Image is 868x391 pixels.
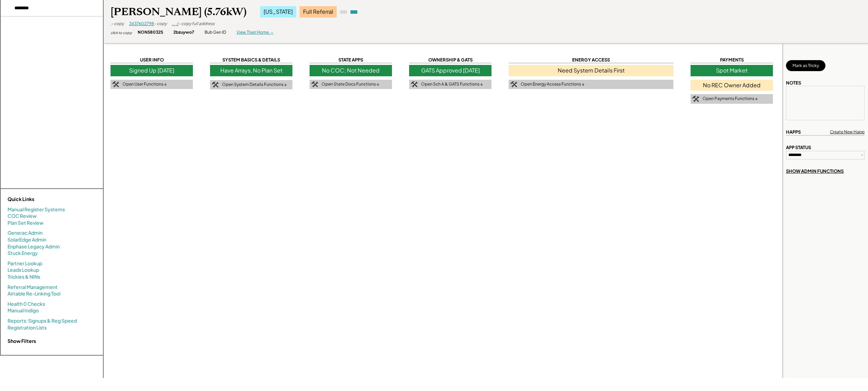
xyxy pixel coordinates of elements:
a: Airtable Re-Linking Tool [8,290,60,297]
div: NOTES [786,80,801,86]
div: - copy [154,21,167,27]
a: Health 0 Checks [8,301,45,308]
a: Registration Lists [8,324,47,331]
div: Bub Gen ID [205,30,226,35]
a: Manual Register Systems [8,206,65,213]
div: HAPPS [786,129,801,135]
div: PAYMENTS [691,57,773,63]
div: Open Payments Functions ↓ [703,96,758,102]
div: Signed Up [DATE] [111,65,193,76]
div: No REC Owner Added [691,80,773,91]
div: No COC; Not Needed [310,65,392,76]
div: [PERSON_NAME] (5.76kW) [111,5,246,19]
div: NON580325 [138,30,163,35]
div: Spot Market [691,65,773,76]
div: Full Referral [300,6,337,17]
img: tool-icon.png [510,81,517,88]
a: COC Review [8,213,37,220]
div: Open Energy Access Functions ↓ [521,81,585,87]
div: - copy full address [178,21,215,27]
a: Partner Lookup [8,260,42,267]
div: Open System Details Functions ↓ [222,82,287,88]
a: Stuck Energy [8,250,38,257]
div: APP STATUS [786,144,811,150]
a: Trickies & NINs [8,273,40,280]
a: Plan Set Review [8,220,44,226]
a: Leads Lookup [8,267,39,273]
div: - copy [111,21,124,27]
a: , , / [172,21,178,26]
div: STATE APPS [310,57,392,63]
div: OWNERSHIP & GATS [409,57,491,63]
div: Need System Details First [509,65,673,76]
img: tool-icon.png [112,81,119,88]
div: [US_STATE] [260,6,296,17]
a: SolarEdge Admin [8,236,46,243]
img: tool-icon.png [692,96,699,102]
img: tool-icon.png [212,82,219,88]
div: SHOW ADMIN FUNCTIONS [786,168,844,174]
a: Referral Management [8,284,58,291]
div: click to copy: [111,30,132,35]
div: Create New Happ [830,129,865,135]
div: SYSTEM BASICS & DETAILS [210,57,292,63]
div: 2bzuywo7 [173,30,194,35]
div: Quick Links [8,196,76,203]
a: Manual Indigo [8,307,39,314]
div: ENERGY ACCESS [509,57,673,63]
img: tool-icon.png [311,81,318,88]
div: View Their Home → [236,30,274,35]
a: Generac Admin [8,230,43,236]
div: Have Arrays, No Plan Set [210,65,292,76]
div: Open Sch A & GATS Functions ↓ [421,81,483,87]
button: Mark as Tricky [786,60,825,71]
div: Open State Docs Functions ↓ [322,81,379,87]
div: GATS Approved [DATE] [409,65,491,76]
img: tool-icon.png [411,81,418,88]
strong: Show Filters [8,338,36,344]
a: Reports: Signups & Reg Speed [8,317,77,324]
a: Enphase Legacy Admin [8,243,60,250]
a: 3437602798 [129,21,154,26]
div: Open User Functions ↓ [123,81,167,87]
div: USER INFO [111,57,193,63]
